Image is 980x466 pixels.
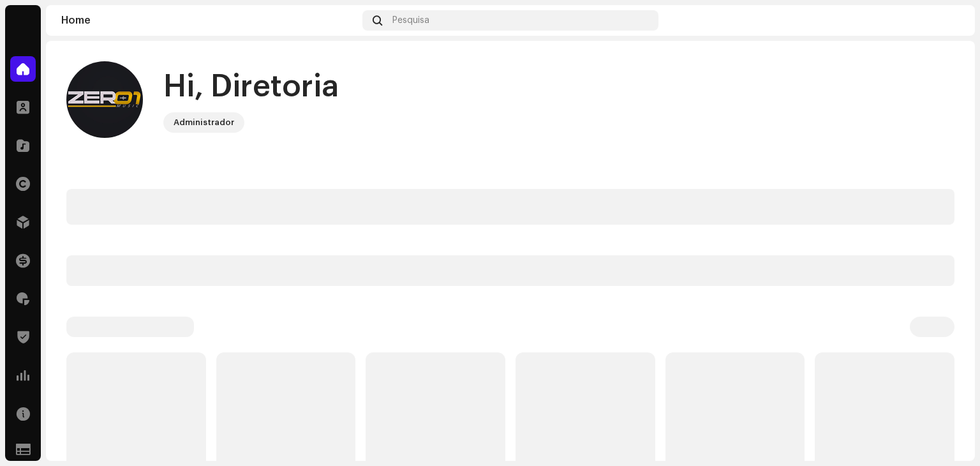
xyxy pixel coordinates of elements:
div: Home [61,15,357,26]
span: Pesquisa [392,15,429,26]
img: d5fcb490-8619-486f-abee-f37e7aa619ed [939,10,960,31]
img: d5fcb490-8619-486f-abee-f37e7aa619ed [66,61,143,138]
div: Hi, Diretoria [163,66,339,107]
div: Administrador [174,115,234,130]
